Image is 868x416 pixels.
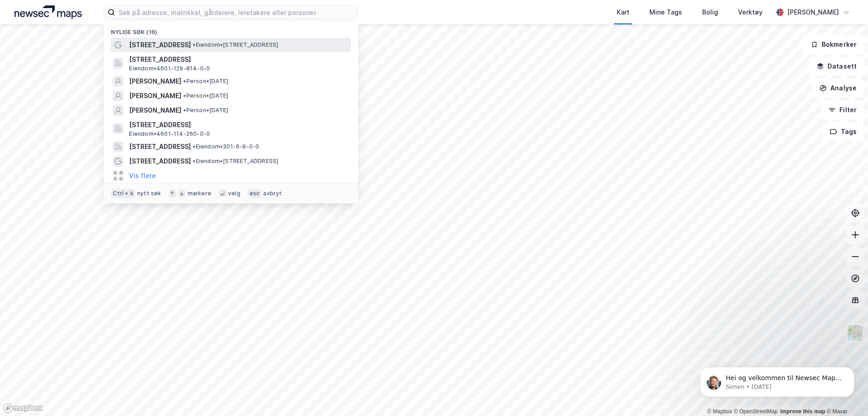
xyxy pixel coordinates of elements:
[15,5,82,19] img: logo.a4113a55bc3d86da70a041830d287a7e.svg
[193,158,278,165] span: Eiendom • [STREET_ADDRESS]
[809,57,864,75] button: Datasett
[263,190,282,197] div: avbryt
[129,170,156,181] button: Vis flere
[193,41,278,49] span: Eiendom • [STREET_ADDRESS]
[137,190,161,197] div: nytt søk
[686,348,868,411] iframe: Intercom notifications message
[821,101,864,119] button: Filter
[129,65,210,72] span: Eiendom • 4601-129-814-0-0
[787,7,839,18] div: [PERSON_NAME]
[129,40,191,50] span: [STREET_ADDRESS]
[188,190,211,197] div: markere
[617,7,629,18] div: Kart
[822,123,864,141] button: Tags
[702,7,718,18] div: Bolig
[104,21,358,38] div: Nylige søk (16)
[183,78,186,84] span: •
[129,54,347,65] span: [STREET_ADDRESS]
[248,189,262,198] div: esc
[193,158,195,164] span: •
[115,5,358,19] input: Søk på adresse, matrikkel, gårdeiere, leietakere eller personer
[803,35,864,54] button: Bokmerker
[129,119,347,130] span: [STREET_ADDRESS]
[129,90,181,101] span: [PERSON_NAME]
[183,107,186,114] span: •
[707,408,732,415] a: Mapbox
[812,79,864,97] button: Analyse
[734,408,778,415] a: OpenStreetMap
[183,92,186,99] span: •
[183,107,228,114] span: Person • [DATE]
[183,78,228,85] span: Person • [DATE]
[3,403,43,413] a: Mapbox homepage
[193,143,259,150] span: Eiendom • 301-6-9-0-0
[193,41,195,48] span: •
[847,324,864,342] img: Z
[129,76,181,87] span: [PERSON_NAME]
[129,130,210,138] span: Eiendom • 4601-114-260-0-0
[649,7,682,18] div: Mine Tags
[111,189,135,198] div: Ctrl + k
[129,156,191,167] span: [STREET_ADDRESS]
[780,408,825,415] a: Improve this map
[183,92,228,99] span: Person • [DATE]
[193,143,195,150] span: •
[129,141,191,152] span: [STREET_ADDRESS]
[129,105,181,116] span: [PERSON_NAME]
[228,190,240,197] div: velg
[738,7,763,18] div: Verktøy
